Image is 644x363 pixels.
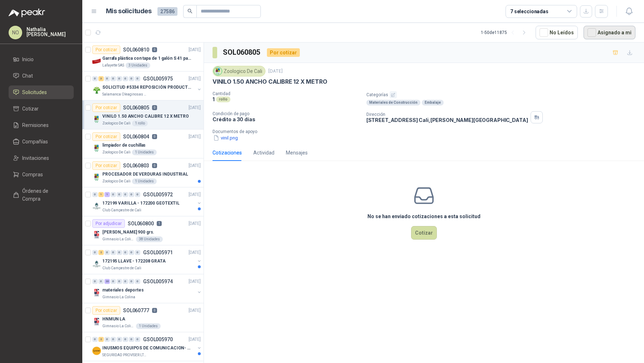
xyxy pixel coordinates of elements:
div: 0 [135,250,140,255]
p: Lafayette SAS [102,63,124,68]
div: 0 [129,250,134,255]
div: Mensajes [286,149,308,157]
span: Invitaciones [22,154,49,162]
div: 1 Unidades [132,149,157,155]
a: Inicio [9,53,74,66]
div: 0 [123,279,128,284]
div: 1 [104,192,110,197]
div: 0 [123,76,128,81]
div: 0 [123,192,128,197]
p: [STREET_ADDRESS] Cali , [PERSON_NAME][GEOGRAPHIC_DATA] [366,117,528,123]
a: 0 3 0 0 0 0 0 0 GSOL005975[DATE] Company LogoSOLICITUD #5334 REPOSICIÓN PRODUCTOSSalamanca Oleagi... [92,74,202,97]
div: NO [9,26,22,39]
p: GSOL005970 [143,337,173,342]
a: Compras [9,168,74,181]
p: 0 [152,163,157,168]
div: 0 [117,337,122,342]
div: Por cotizar [92,306,120,315]
div: Por cotizar [92,103,120,112]
div: 0 [92,337,98,342]
div: 0 [135,192,140,197]
p: 172195 LLAVE - 172208 GRATA [102,258,166,265]
div: 0 [92,192,98,197]
div: 1 - 50 de 11875 [481,27,530,38]
div: 0 [129,76,134,81]
div: 3 Unidades [126,63,150,68]
p: 0 [152,134,157,139]
div: 1 Unidades [136,323,161,329]
div: 0 [104,337,110,342]
p: PROCESADOR DE VERDURAS INDUSTRIAL [102,171,188,178]
img: Company Logo [92,231,101,239]
div: rollo [216,97,230,102]
a: 0 0 20 0 0 0 0 0 GSOL005974[DATE] Company Logomateriales deportesGimnasio La Colina [92,277,202,300]
a: Por adjudicarSOL0608001[DATE] Company Logo[PERSON_NAME] 900 grs.Gimnasio La Colina38 Unidades [82,216,204,245]
div: 0 [111,192,116,197]
p: [DATE] [189,75,201,82]
p: Gimnasio La Colina [102,294,135,300]
span: Chat [22,72,33,80]
p: Club Campestre de Cali [102,207,141,213]
p: Zoologico De Cali [102,178,131,184]
div: 2 [98,250,104,255]
div: Por cotizar [92,161,120,170]
p: SOL060803 [123,163,149,168]
p: SOLICITUD #5334 REPOSICIÓN PRODUCTOS [102,84,191,91]
p: 1 [157,221,162,226]
div: 2 [98,337,104,342]
button: Asignado a mi [584,26,635,39]
img: Company Logo [92,86,101,94]
span: search [187,9,192,14]
button: Cotizar [411,226,437,240]
span: Compras [22,171,43,178]
div: 0 [129,192,134,197]
p: 0 [152,308,157,313]
div: 0 [92,250,98,255]
a: 0 2 0 0 0 0 0 0 GSOL005971[DATE] Company Logo172195 LLAVE - 172208 GRATAClub Campestre de Cali [92,248,202,271]
div: 0 [117,76,122,81]
p: [PERSON_NAME] 900 grs. [102,229,154,236]
a: 0 2 0 0 0 0 0 0 GSOL005970[DATE] Company LogoINUSMOS EQUIPOS DE COMUNICACION- DGP 8550SEGURIDAD P... [92,335,202,358]
p: Garrafa plástica con tapa de 1 galón S 41 para almacenar varsol, thiner y alcohol [102,55,191,62]
div: 0 [129,279,134,284]
p: materiales deportes [102,287,144,294]
span: Remisiones [22,121,49,129]
a: Por cotizarSOL0608100[DATE] Company LogoGarrafa plástica con tapa de 1 galón S 41 para almacenar ... [82,43,204,72]
div: 0 [111,337,116,342]
p: Nathalia [PERSON_NAME] [26,27,74,37]
a: Por cotizarSOL0608030[DATE] Company LogoPROCESADOR DE VERDURAS INDUSTRIALZoologico De Cali1 Unidades [82,158,204,187]
img: Company Logo [92,57,101,65]
div: 0 [123,337,128,342]
span: 27586 [157,7,177,16]
div: Por cotizar [92,132,120,141]
a: 0 1 1 0 0 0 0 0 GSOL005972[DATE] Company Logo172199 VARILLA - 172200 GEOTEXTILClub Campestre de Cali [92,190,202,213]
p: Dirección [366,112,528,117]
p: Cantidad [213,91,361,96]
img: Company Logo [214,67,222,75]
button: No Leídos [536,26,578,39]
div: 0 [111,250,116,255]
p: Zoologico De Cali [102,149,131,155]
span: Solicitudes [22,88,47,96]
p: SOL060777 [123,308,149,313]
p: SOL060804 [123,134,149,139]
p: [DATE] [268,68,283,75]
a: Por cotizarSOL0607770[DATE] Company LogoHNMUN LAGimnasio La Colina1 Unidades [82,303,204,332]
p: Zoologico De Cali [102,121,131,126]
h3: SOL060805 [223,47,261,58]
p: [DATE] [189,336,201,343]
div: Zoologico De Cali [213,66,265,77]
img: Company Logo [92,115,101,123]
a: Compañías [9,135,74,148]
div: 0 [111,76,116,81]
div: 7 seleccionadas [510,8,548,15]
img: Company Logo [92,202,101,210]
span: Compañías [22,138,48,146]
p: Gimnasio La Colina [102,236,135,242]
div: 0 [135,279,140,284]
p: GSOL005974 [143,279,173,284]
span: Cotizar [22,105,39,113]
a: Remisiones [9,118,74,132]
div: 1 Unidades [132,178,157,184]
p: GSOL005972 [143,192,173,197]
